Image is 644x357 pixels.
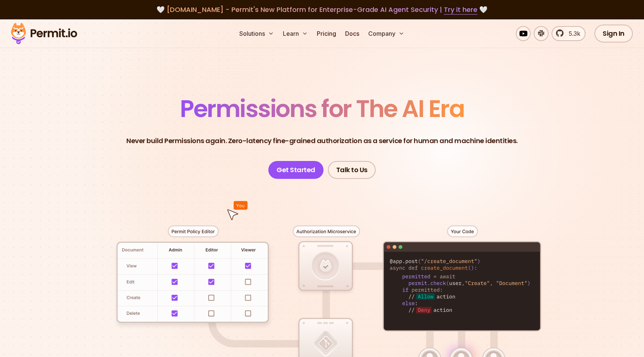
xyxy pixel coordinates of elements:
[328,161,376,179] a: Talk to Us
[342,26,362,41] a: Docs
[236,26,277,41] button: Solutions
[314,26,339,41] a: Pricing
[167,5,477,14] span: [DOMAIN_NAME] - Permit's New Platform for Enterprise-Grade AI Agent Security |
[126,136,518,146] p: Never build Permissions again. Zero-latency fine-grained authorization as a service for human and...
[7,21,80,46] img: Permit logo
[280,26,311,41] button: Learn
[180,92,464,125] span: Permissions for The AI Era
[268,161,323,179] a: Get Started
[18,4,626,15] div: 🤍 🤍
[365,26,407,41] button: Company
[594,25,633,42] a: Sign In
[564,29,580,38] span: 5.3k
[552,26,585,41] a: 5.3k
[444,5,477,15] a: Try it here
